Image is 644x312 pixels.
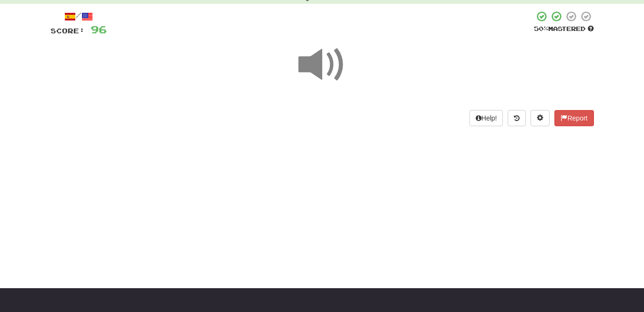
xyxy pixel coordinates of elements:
[554,110,593,126] button: Report
[534,25,548,32] span: 50 %
[91,23,107,35] span: 96
[470,110,503,126] button: Help!
[508,110,526,126] button: Round history (alt+y)
[534,25,594,33] div: Mastered
[51,27,85,35] span: Score:
[51,10,107,22] div: /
